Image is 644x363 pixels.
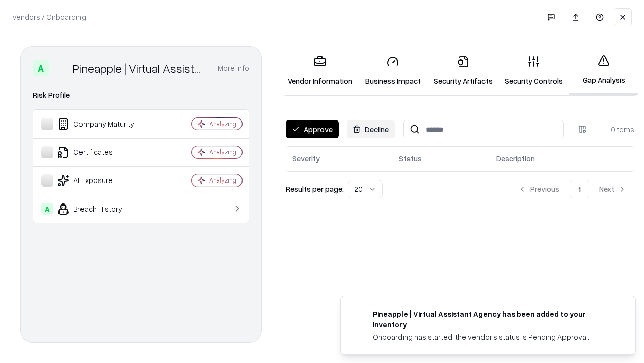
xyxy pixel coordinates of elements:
div: Risk Profile [33,89,249,101]
div: 0 items [594,124,634,135]
a: Gap Analysis [569,46,638,95]
div: Certificates [41,146,162,158]
div: Analyzing [209,119,236,128]
img: Pineapple | Virtual Assistant Agency [53,60,69,76]
img: trypineapple.com [353,309,365,321]
div: Company Maturity [41,118,162,130]
div: Description [496,153,535,164]
p: Results per page: [286,184,344,194]
a: Security Controls [499,47,569,94]
div: Pineapple | Virtual Assistant Agency has been added to your inventory [373,309,611,330]
button: Approve [286,120,339,138]
a: Security Artifacts [428,47,499,94]
a: Business Impact [358,47,428,94]
div: Severity [292,153,320,164]
div: AI Exposure [41,174,162,187]
p: Vendors / Onboarding [12,12,86,22]
div: A [41,203,53,215]
div: Onboarding has started, the vendor's status is Pending Approval. [373,332,611,342]
button: More info [218,59,249,77]
div: Analyzing [209,148,236,156]
button: Decline [347,120,395,138]
div: Breach History [41,203,162,215]
div: A [33,60,49,76]
div: Pineapple | Virtual Assistant Agency [73,60,206,76]
a: Vendor Information [282,47,358,94]
div: Analyzing [209,176,236,185]
div: Status [399,153,422,164]
nav: pagination [510,180,634,198]
button: 1 [570,180,589,198]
